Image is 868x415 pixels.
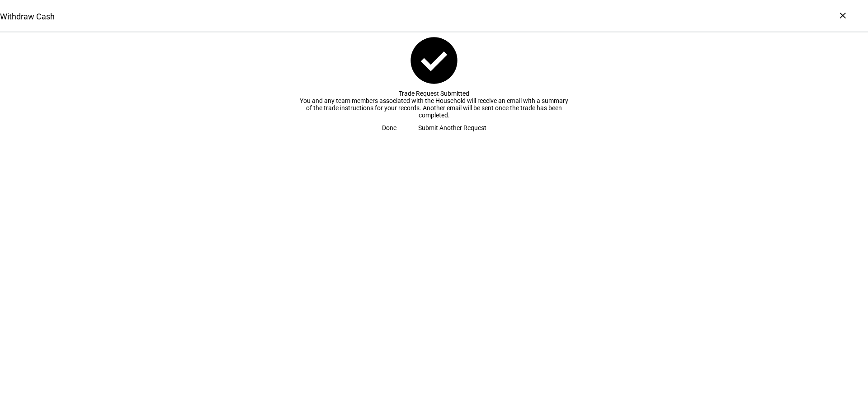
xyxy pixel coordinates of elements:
span: Done [382,119,396,137]
div: × [835,8,850,23]
div: You and any team members associated with the Household will receive an email with a summary of th... [298,97,570,119]
div: Trade Request Submitted [298,90,570,97]
mat-icon: check_circle [406,33,462,89]
button: Done [371,119,407,137]
button: Submit Another Request [407,119,497,137]
span: Submit Another Request [418,119,486,137]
